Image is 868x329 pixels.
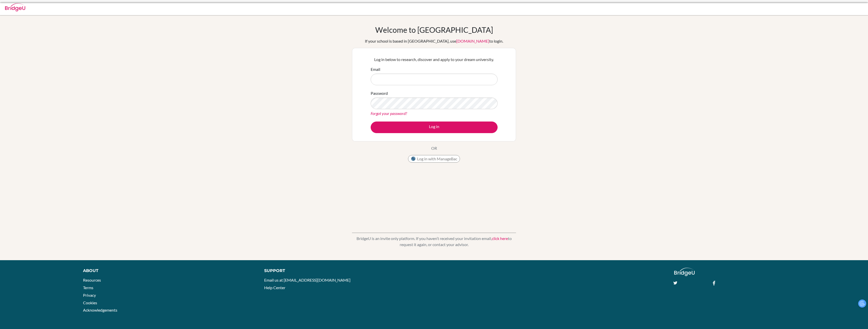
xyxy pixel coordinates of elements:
[492,236,508,241] a: click here
[371,66,380,72] label: Email
[264,268,426,274] div: Support
[371,90,388,96] label: Password
[371,56,498,63] p: Log in below to research, discover and apply to your dream university.
[83,268,253,274] div: About
[83,308,117,312] a: Acknowledgements
[365,38,503,44] div: If your school is based in [GEOGRAPHIC_DATA], use to login.
[431,145,437,151] p: OR
[83,293,96,297] a: Privacy
[5,3,25,11] img: Bridge-U
[83,278,101,282] a: Resources
[674,268,695,276] img: logo_white@2x-f4f0deed5e89b7ecb1c2cc34c3e3d731f90f0f143d5ea2071677605dd97b5244.png
[264,278,350,282] a: Email us at [EMAIL_ADDRESS][DOMAIN_NAME]
[352,235,516,248] p: BridgeU is an invite only platform. If you haven’t received your invitation email, to request it ...
[83,300,97,305] a: Cookies
[375,25,493,34] h1: Welcome to [GEOGRAPHIC_DATA]
[456,39,489,43] a: [DOMAIN_NAME]
[408,155,460,163] button: Log in with ManageBac
[371,122,498,133] button: Log in
[83,285,93,290] a: Terms
[264,285,285,290] a: Help Center
[371,111,407,116] a: Forgot your password?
